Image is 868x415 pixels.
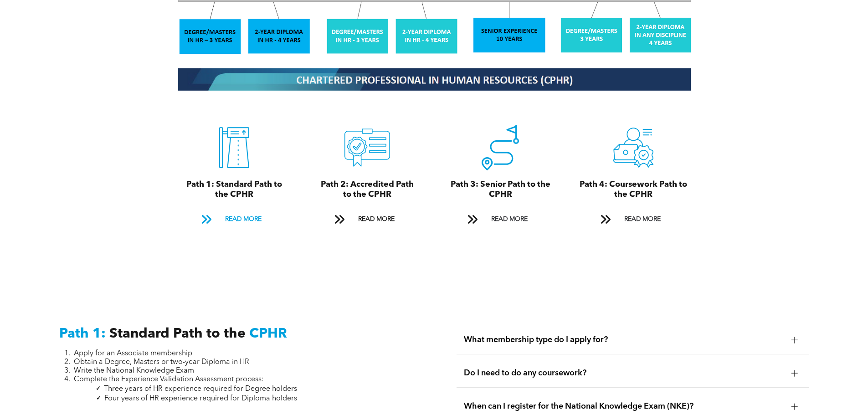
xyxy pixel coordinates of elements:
span: Do I need to do any coursework? [464,368,784,378]
span: What membership type do I apply for? [464,335,784,345]
span: Complete the Experience Validation Assessment process: [74,376,264,383]
span: Four years of HR experience required for Diploma holders [104,395,297,402]
span: Path 4: Coursework Path to the CPHR [580,180,687,199]
span: READ MORE [488,211,531,228]
a: READ MORE [461,211,539,228]
a: READ MORE [328,211,406,228]
span: READ MORE [222,211,265,228]
span: Write the National Knowledge Exam [74,367,194,374]
span: Path 3: Senior Path to the CPHR [451,180,550,199]
span: Obtain a Degree, Masters or two-year Diploma in HR [74,359,249,366]
span: When can I register for the National Knowledge Exam (NKE)? [464,401,784,411]
span: Path 2: Accredited Path to the CPHR [321,180,414,199]
span: Three years of HR experience required for Degree holders [104,385,297,393]
span: Path 1: [59,327,106,341]
span: READ MORE [355,211,398,228]
a: READ MORE [195,211,273,228]
span: CPHR [249,327,287,341]
span: Apply for an Associate membership [74,350,192,357]
span: Standard Path to the [109,327,246,341]
span: READ MORE [621,211,664,228]
span: Path 1: Standard Path to the CPHR [186,180,282,199]
a: READ MORE [594,211,673,228]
